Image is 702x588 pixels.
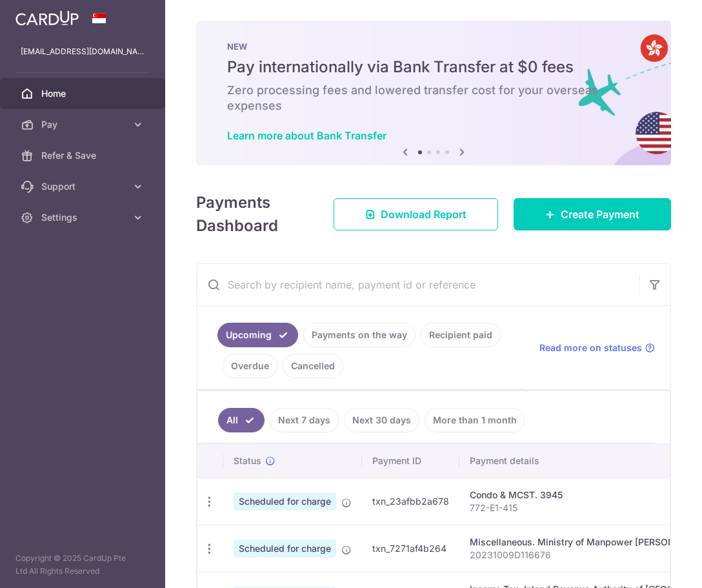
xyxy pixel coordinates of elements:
[539,341,655,354] a: Read more on statuses
[227,57,640,77] h5: Pay internationally via Bank Transfer at $0 fees
[234,540,336,558] span: Scheduled for charge
[223,354,277,378] a: Overdue
[303,323,416,347] a: Payments on the way
[362,525,459,572] td: txn_7271af4b264
[227,83,640,114] h6: Zero processing fees and lowered transfer cost for your overseas expenses
[41,211,126,224] span: Settings
[41,118,126,131] span: Pay
[234,492,336,511] span: Scheduled for charge
[21,45,145,58] p: [EMAIL_ADDRESS][DOMAIN_NAME]
[539,341,642,354] span: Read more on statuses
[196,21,671,165] img: Bank transfer banner
[334,198,498,230] a: Download Report
[15,10,79,26] img: CardUp
[344,408,419,432] a: Next 30 days
[218,408,265,432] a: All
[561,207,639,222] span: Create Payment
[197,264,639,305] input: Search by recipient name, payment id or reference
[234,454,261,467] span: Status
[514,198,671,230] a: Create Payment
[41,180,126,193] span: Support
[425,408,525,432] a: More than 1 month
[196,191,310,238] h4: Payments Dashboard
[283,354,343,378] a: Cancelled
[362,478,459,525] td: txn_23afbb2a678
[41,87,126,100] span: Home
[270,408,339,432] a: Next 7 days
[421,323,501,347] a: Recipient paid
[381,207,466,222] span: Download Report
[227,41,640,52] p: NEW
[41,149,126,162] span: Refer & Save
[619,549,689,582] iframe: Opens a widget where you can find more information
[227,129,386,142] a: Learn more about Bank Transfer
[362,444,459,478] th: Payment ID
[217,323,298,347] a: Upcoming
